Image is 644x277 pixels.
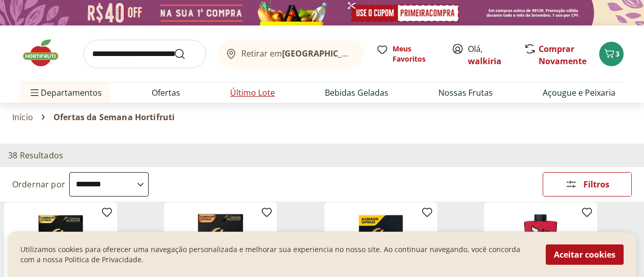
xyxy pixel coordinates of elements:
[615,49,620,59] span: 3
[83,40,206,68] input: search
[29,80,102,105] span: Departamentos
[218,40,364,68] button: Retirar em[GEOGRAPHIC_DATA]/[GEOGRAPHIC_DATA]
[20,38,71,68] img: Hortifruti
[393,44,439,64] span: Meus Favoritos
[438,87,493,99] a: Nossas Frutas
[241,49,354,58] span: Retirar em
[376,44,439,64] a: Meus Favoritos
[468,56,501,67] a: walkiria
[230,87,275,99] a: Último Lote
[325,87,388,99] a: Bebidas Geladas
[583,180,609,188] span: Filtros
[152,87,180,99] a: Ofertas
[599,42,624,66] button: Carrinho
[546,244,624,265] button: Aceitar cookies
[565,178,577,190] svg: Abrir Filtros
[53,113,175,122] span: Ofertas da Semana Hortifruti
[174,48,198,60] button: Submit Search
[543,172,632,197] button: Filtros
[539,43,586,67] a: Comprar Novamente
[282,48,454,59] b: [GEOGRAPHIC_DATA]/[GEOGRAPHIC_DATA]
[12,113,33,122] a: Início
[543,87,615,99] a: Açougue e Peixaria
[8,150,63,161] h2: 38 Resultados
[12,179,65,190] label: Ordernar por
[468,43,513,67] span: Olá,
[29,80,41,105] button: Menu
[20,244,534,265] p: Utilizamos cookies para oferecer uma navegação personalizada e melhorar sua experiencia no nosso ...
